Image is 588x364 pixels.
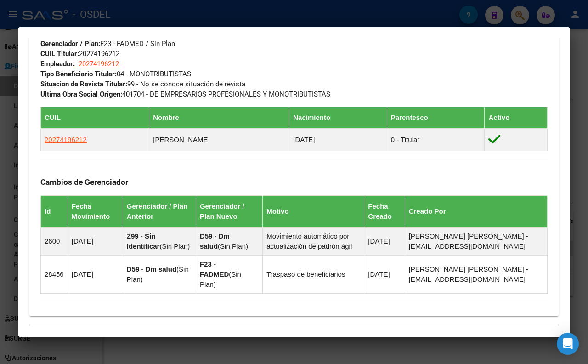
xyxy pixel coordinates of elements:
strong: Empleador: [40,60,75,68]
span: 401704 - DE EMPRESARIOS PROFESIONALES Y MONOTRIBUTISTAS [40,90,330,98]
th: Fecha Movimiento [68,195,123,227]
th: Parentesco [387,107,485,128]
span: Sin Plan [220,242,246,250]
span: 04 - MONOTRIBUTISTAS [40,70,191,78]
span: 20274196212 [40,50,119,58]
td: ( ) [123,255,196,293]
td: 28456 [41,255,68,293]
td: [PERSON_NAME] [PERSON_NAME] - [EMAIL_ADDRESS][DOMAIN_NAME] [405,255,547,293]
strong: F23 - FADMED [200,260,229,278]
td: ( ) [123,227,196,255]
th: Nombre [149,107,289,128]
span: 20274196212 [45,136,87,143]
strong: Situacion de Revista Titular: [40,80,127,88]
th: Gerenciador / Plan Anterior [123,195,196,227]
th: Fecha Creado [364,195,405,227]
td: 2600 [41,227,68,255]
th: Gerenciador / Plan Nuevo [196,195,262,227]
th: Id [41,195,68,227]
td: [DATE] [364,255,405,293]
span: 20274196212 [79,60,119,68]
td: ( ) [196,227,262,255]
span: Sin Plan [162,242,187,250]
th: Nacimiento [289,107,387,128]
td: 0 - Titular [387,128,485,151]
td: [DATE] [289,128,387,151]
strong: D59 - Dm salud [127,265,176,273]
td: [DATE] [364,227,405,255]
h3: Cambios de Gerenciador [40,177,548,187]
td: Movimiento automático por actualización de padrón ágil [263,227,364,255]
td: [PERSON_NAME] [PERSON_NAME] - [EMAIL_ADDRESS][DOMAIN_NAME] [405,227,547,255]
td: ( ) [196,255,262,293]
td: [PERSON_NAME] [149,128,289,151]
td: [DATE] [68,255,123,293]
strong: Gerenciador / Plan: [40,40,100,48]
th: Motivo [263,195,364,227]
th: Creado Por [405,195,547,227]
strong: CUIL Titular: [40,50,79,58]
th: Activo [485,107,548,128]
strong: Z99 - Sin Identificar [127,232,160,250]
td: Traspaso de beneficiarios [263,255,364,293]
strong: Ultima Obra Social Origen: [40,90,122,98]
strong: D59 - Dm salud [200,232,230,250]
strong: Tipo Beneficiario Titular: [40,70,117,78]
span: 99 - No se conoce situación de revista [40,80,245,88]
th: CUIL [41,107,149,128]
span: F23 - FADMED / Sin Plan [40,40,175,48]
div: Open Intercom Messenger [557,333,579,355]
td: [DATE] [68,227,123,255]
span: Sin Plan [200,270,241,288]
span: Sin Plan [127,265,189,283]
